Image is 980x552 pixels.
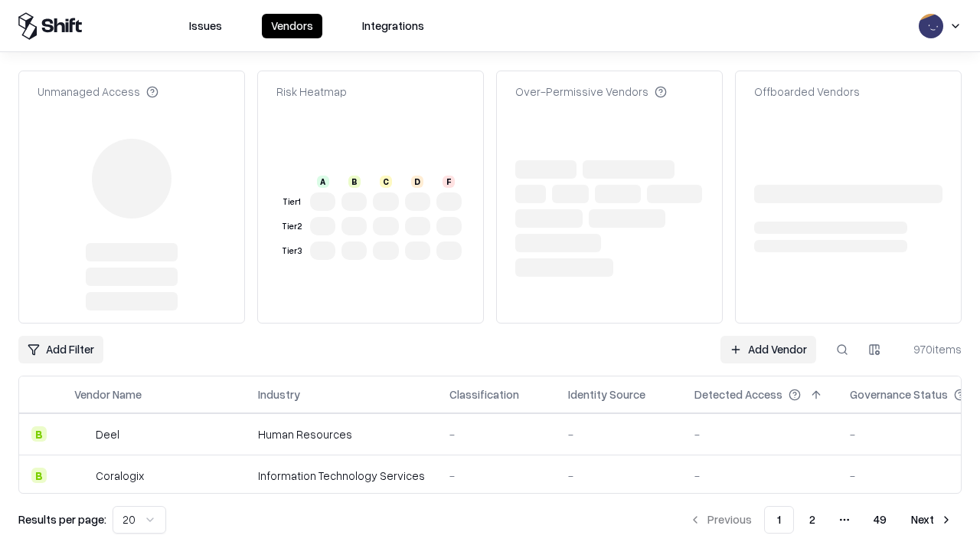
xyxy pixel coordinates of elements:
button: 49 [861,506,899,534]
div: Information Technology Services [258,468,425,484]
div: 970 items [900,341,962,357]
div: Detected Access [694,386,782,402]
div: B [348,176,361,188]
button: Integrations [353,14,433,38]
div: Tier 2 [279,220,304,233]
div: Classification [449,386,519,402]
div: Unmanaged Access [38,84,158,100]
div: B [31,426,47,442]
button: 1 [764,506,794,534]
div: Deel [96,426,119,442]
button: Vendors [262,14,322,38]
div: - [568,468,670,484]
div: Tier 1 [279,195,304,209]
div: A [317,176,329,188]
div: Vendor Name [74,386,142,402]
div: Risk Heatmap [276,84,347,100]
div: Human Resources [258,426,425,442]
a: Add Vendor [720,336,816,363]
div: - [568,426,670,442]
div: C [380,176,392,188]
div: - [694,468,825,484]
p: Results per page: [18,511,106,527]
div: Coralogix [96,468,144,484]
div: Over-Permissive Vendors [515,84,667,100]
button: Add Filter [18,336,103,363]
div: F [443,176,455,188]
button: 2 [797,506,828,534]
div: Offboarded Vendors [754,84,860,100]
div: - [449,426,544,442]
div: - [694,426,825,442]
nav: pagination [680,506,962,534]
div: Industry [258,386,300,402]
button: Next [902,506,962,534]
div: - [449,468,544,484]
img: Coralogix [74,468,90,483]
div: Governance Status [850,386,948,402]
div: Identity Source [568,386,645,402]
div: D [411,176,423,188]
div: Tier 3 [279,245,304,258]
button: Issues [180,14,231,38]
img: Deel [74,426,90,442]
div: B [31,468,47,483]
